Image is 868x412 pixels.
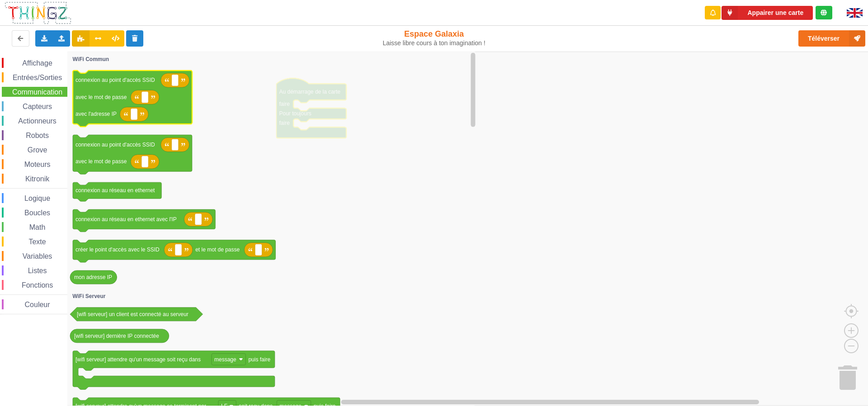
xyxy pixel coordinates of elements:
div: Espace Galaxia [359,29,510,47]
text: puis faire [249,356,271,363]
span: Communication [11,88,64,96]
text: avec le mot de passe [75,94,127,100]
text: mon adresse IP [74,274,112,280]
span: Affichage [21,59,53,67]
text: connexion au point d'accès SSID [75,142,155,148]
text: avec le mot de passe [75,158,127,165]
span: Capteurs [21,103,53,110]
span: Listes [27,267,48,275]
text: et le mot de passe [195,246,240,253]
span: Couleur [24,301,52,308]
span: Moteurs [23,161,52,168]
text: connexion au point d'accès SSID [75,77,155,83]
span: Grove [26,146,49,154]
span: Math [28,223,47,231]
text: connexion au réseau en ethernet avec l'IP [75,216,177,223]
span: Kitronik [24,175,51,183]
text: connexion au réseau en ethernet [75,187,155,194]
span: Fonctions [20,281,54,289]
text: WiFi Commun [73,56,109,62]
text: créer le point d'accès avec le SSID [75,246,160,253]
button: Téléverser [798,30,865,47]
img: thingz_logo.png [4,1,72,25]
img: gb.png [847,8,863,18]
span: Boucles [23,209,52,217]
span: Entrées/Sorties [11,74,63,81]
div: Laisse libre cours à ton imagination ! [359,39,510,47]
text: [wifi serveur] attendre qu'un message soit reçu dans [75,356,201,363]
span: Robots [24,132,50,139]
text: [wifi serveur] un client est connecté au serveur [77,311,189,317]
span: Variables [21,252,54,260]
span: Texte [27,238,47,246]
span: Actionneurs [17,117,58,125]
button: Appairer une carte [722,6,813,20]
div: Tu es connecté au serveur de création de Thingz [816,6,832,19]
text: [wifi serveur] dernière IP connectée [74,333,159,339]
text: avec l'adresse IP [75,111,117,117]
span: Logique [23,194,52,202]
text: message [214,356,236,363]
text: WiFi Serveur [72,293,106,299]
